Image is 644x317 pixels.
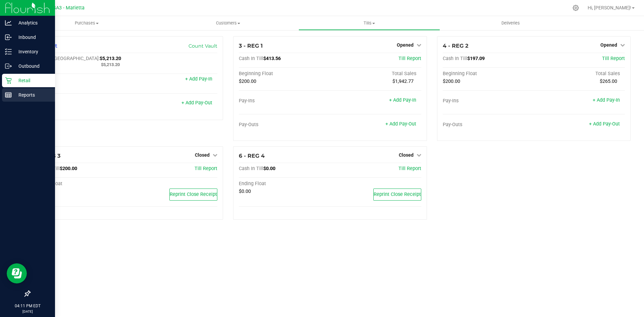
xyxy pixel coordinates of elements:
[239,153,265,159] span: 6 - REG 4
[239,71,330,77] div: Beginning Float
[239,166,263,171] span: Cash In Till
[5,92,12,98] inline-svg: Reports
[3,309,52,314] p: [DATE]
[239,78,256,84] span: $200.00
[588,5,631,10] span: Hi, [PERSON_NAME]!
[12,76,52,85] p: Retail
[239,122,330,128] div: Pay-Outs
[263,166,275,171] span: $0.00
[385,121,416,127] a: + Add Pay-Out
[100,56,121,61] span: $5,213.20
[35,77,126,83] div: Pay-Ins
[12,48,52,56] p: Inventory
[440,16,581,30] a: Deliveries
[16,20,157,26] span: Purchases
[239,181,330,187] div: Ending Float
[392,78,414,84] span: $1,942.77
[35,181,126,187] div: Ending Float
[398,56,421,61] a: Till Report
[12,62,52,70] p: Outbound
[443,56,467,61] span: Cash In Till
[5,34,12,41] inline-svg: Inbound
[35,101,126,107] div: Pay-Outs
[239,189,251,194] span: $0.00
[572,5,580,11] div: Manage settings
[7,263,27,283] iframe: Resource center
[239,56,263,61] span: Cash In Till
[169,189,217,201] button: Reprint Close Receipt
[12,33,52,41] p: Inbound
[12,91,52,99] p: Reports
[5,77,12,84] inline-svg: Retail
[600,42,617,48] span: Opened
[299,16,440,30] a: Tills
[5,63,12,69] inline-svg: Outbound
[157,16,299,30] a: Customers
[195,152,210,158] span: Closed
[35,56,100,61] span: Cash In [GEOGRAPHIC_DATA]:
[16,16,157,30] a: Purchases
[263,56,281,61] span: $413.56
[189,43,217,49] a: Count Vault
[443,43,468,49] span: 4 - REG 2
[53,5,85,11] span: GA3 - Marietta
[389,97,416,103] a: + Add Pay-In
[12,19,52,27] p: Analytics
[373,189,421,201] button: Reprint Close Receipt
[374,192,421,197] span: Reprint Close Receipt
[443,78,460,84] span: $200.00
[185,76,212,82] a: + Add Pay-In
[602,56,625,61] a: Till Report
[397,42,414,48] span: Opened
[195,166,217,171] a: Till Report
[299,20,439,26] span: Tills
[399,152,414,158] span: Closed
[534,71,625,77] div: Total Sales
[239,43,263,49] span: 3 - REG 1
[181,100,212,106] a: + Add Pay-Out
[101,62,120,67] span: $5,213.20
[443,98,534,104] div: Pay-Ins
[467,56,485,61] span: $197.09
[5,48,12,55] inline-svg: Inventory
[593,97,620,103] a: + Add Pay-In
[3,303,52,309] p: 04:11 PM EDT
[60,166,77,171] span: $200.00
[492,20,529,26] span: Deliveries
[443,122,534,128] div: Pay-Outs
[170,192,217,197] span: Reprint Close Receipt
[589,121,620,127] a: + Add Pay-Out
[239,98,330,104] div: Pay-Ins
[398,166,421,171] a: Till Report
[600,78,617,84] span: $265.00
[158,20,298,26] span: Customers
[5,19,12,26] inline-svg: Analytics
[330,71,421,77] div: Total Sales
[443,71,534,77] div: Beginning Float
